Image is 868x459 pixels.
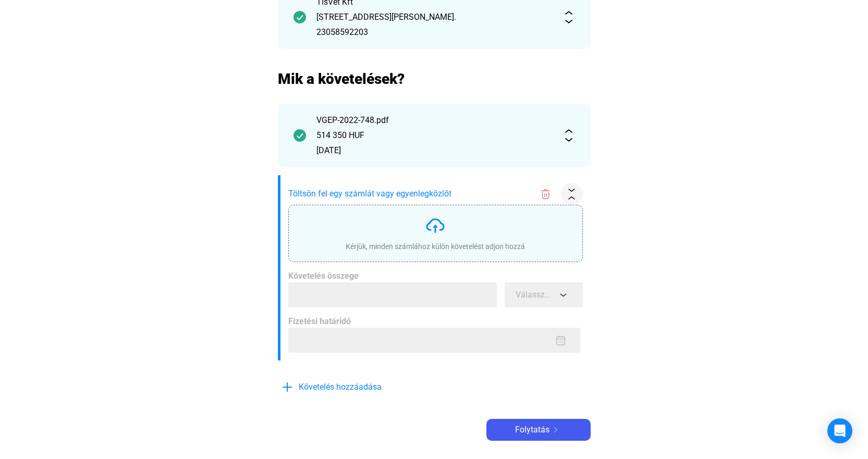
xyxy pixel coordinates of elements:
[294,11,306,23] img: checkmark-darker-green-circle
[563,11,575,23] img: expand
[563,129,575,142] img: expand
[278,70,591,88] h2: Mik a követelések?
[346,241,525,252] div: Kérjük, minden számlához külön követelést adjon hozzá
[515,424,549,436] span: Folytatás
[316,11,552,23] div: [STREET_ADDRESS][PERSON_NAME].
[486,419,591,441] button: Folytatásarrow-right-white
[561,183,583,205] button: collapse
[566,189,577,200] img: collapse
[316,144,552,157] div: [DATE]
[316,26,552,39] div: 23058592203
[288,316,351,326] span: Fizetési határidő
[281,381,294,393] img: plus-blue
[294,129,306,142] img: checkmark-darker-green-circle
[549,427,562,432] img: arrow-right-white
[827,418,852,443] div: Open Intercom Messenger
[505,282,583,307] button: Válassz...
[299,381,382,393] span: Követelés hozzáadása
[540,189,551,200] img: trash-red
[316,114,552,127] div: VGEP-2022-748.pdf
[288,271,359,281] span: Követelés összege
[316,129,552,142] div: 514 350 HUF
[516,290,551,300] span: Válassz...
[535,183,557,205] button: trash-red
[288,188,531,200] span: Töltsön fel egy számlát vagy egyenlegközlőt
[278,376,434,398] button: plus-blueKövetelés hozzáadása
[425,215,446,236] img: upload-cloud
